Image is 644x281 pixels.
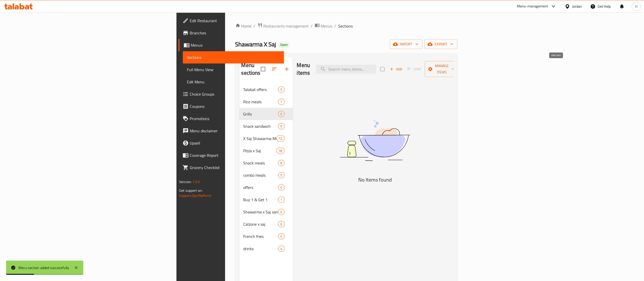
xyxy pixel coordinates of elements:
[278,197,284,202] span: 1
[187,79,280,85] span: Edit Menu
[278,124,284,129] span: 9
[243,111,278,117] span: Grills
[429,63,455,75] span: Manage items
[179,137,284,149] a: Upsell
[243,184,278,190] span: offers
[389,66,403,72] span: Add
[243,221,278,227] span: Calzone x saj
[239,108,293,120] div: Grills0
[335,23,336,29] li: /
[243,148,277,154] span: Pizza x Saj
[278,222,284,227] span: 6
[281,63,293,75] button: Add section
[239,157,293,169] div: Snack meals8
[187,67,280,73] span: Full Menu View
[239,194,293,206] div: Buy 1 & Get 11
[179,149,284,161] a: Coverage Report
[190,30,280,36] span: Branches
[243,135,277,142] span: X Saj Shawarma Meals
[190,103,280,109] span: Coupons
[258,64,268,74] span: Select all sections
[278,112,284,117] span: 0
[278,42,290,48] div: Open
[179,187,202,194] span: Get support on:
[239,83,293,96] div: Talabat offers5
[278,123,284,129] div: items
[239,81,293,257] nav: Menu sections
[183,76,284,88] a: Edit Menu
[190,18,280,24] span: Edit Restaurant
[190,116,280,122] span: Promotions
[278,160,284,166] div: items
[315,23,333,29] a: Menus
[191,42,280,48] span: Menus
[243,172,278,178] span: combo meals
[190,152,280,158] span: Coverage Report
[187,54,280,60] span: Sections
[239,230,293,242] div: French fries5
[243,86,278,93] span: Talabat offers
[394,41,418,47] span: import
[239,132,293,145] div: X Saj Shawarma Meals12
[278,111,284,117] div: items
[190,164,280,171] span: Grocery Checklist
[278,233,284,239] div: items
[235,23,457,29] nav: breadcrumb
[425,61,459,77] button: Manage items
[243,197,278,203] span: Buy 1 & Get 1
[190,140,280,146] span: Upsell
[278,221,284,227] div: items
[243,246,278,252] span: drinks
[179,15,284,27] a: Edit Restaurant
[179,39,284,51] a: Menus
[243,233,278,239] div: French fries
[311,107,439,174] img: dish.svg
[179,100,284,112] a: Coupons
[278,173,284,178] span: 5
[424,40,457,49] button: export
[429,41,453,47] span: export
[278,185,284,190] span: 0
[404,65,425,73] span: Sort items
[243,160,278,166] div: Snack meals
[179,178,191,185] span: Version:
[311,23,313,29] li: /
[277,148,284,153] span: 18
[316,65,376,74] input: search
[179,161,284,174] a: Grocery Checklist
[278,87,284,92] span: 5
[243,123,278,129] span: Snack sandwich
[278,86,284,93] div: items
[18,265,69,271] div: Menu section added successfully
[190,91,280,97] span: Choice Groups
[243,99,278,105] span: Rice meals
[278,210,284,214] span: 6
[192,178,200,185] span: 1.0.0
[635,4,637,9] span: H
[179,125,284,137] a: Menu disclaimer
[239,206,293,218] div: Shawarma x Saj sandwich6
[338,23,353,29] span: Sections
[179,27,284,39] a: Branches
[183,63,284,76] a: Full Menu View
[278,161,284,165] span: 8
[278,246,284,252] div: items
[278,197,284,203] div: items
[190,128,280,134] span: Menu disclaimer
[390,40,422,49] button: import
[297,61,310,77] h2: Menu items
[278,99,284,104] span: 7
[239,242,293,255] div: drinks4
[239,145,293,157] div: Pizza x Saj18
[276,148,284,154] div: items
[276,135,284,142] div: items
[243,209,278,215] span: Shawarma x Saj sandwich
